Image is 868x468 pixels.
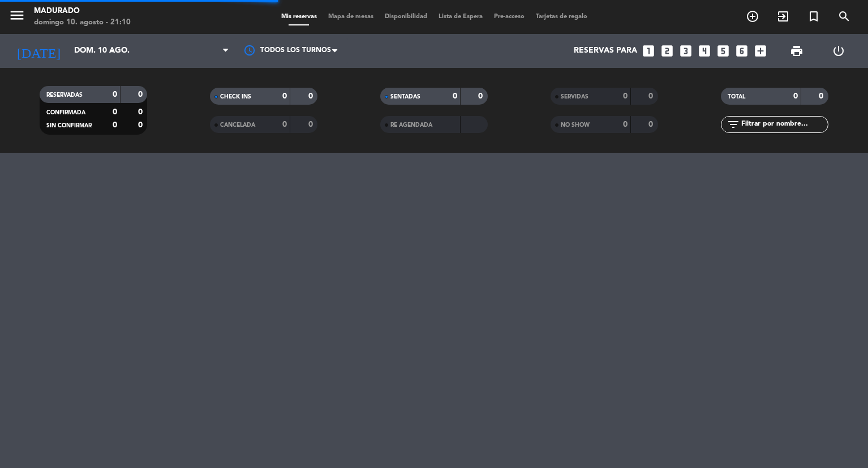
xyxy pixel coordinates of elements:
[574,46,637,55] span: Reservas para
[46,123,92,128] span: SIN CONFIRMAR
[113,108,117,116] strong: 0
[648,92,655,100] strong: 0
[8,7,25,28] button: menu
[8,38,68,63] i: [DATE]
[390,122,432,128] span: RE AGENDADA
[138,91,145,98] strong: 0
[807,10,820,23] i: turned_in_not
[832,44,845,58] i: power_settings_new
[793,92,798,100] strong: 0
[105,44,119,58] i: arrow_drop_down
[641,44,656,58] i: looks_one
[8,7,25,24] i: menu
[660,44,674,58] i: looks_two
[623,121,628,128] strong: 0
[734,44,749,58] i: looks_6
[530,14,593,20] span: Tarjetas de regalo
[34,17,131,28] div: domingo 10. agosto - 21:10
[837,10,851,23] i: search
[282,121,287,128] strong: 0
[113,121,117,129] strong: 0
[220,122,255,128] span: CANCELADA
[623,92,628,100] strong: 0
[308,92,315,100] strong: 0
[776,10,790,23] i: exit_to_app
[220,94,251,100] span: CHECK INS
[138,108,145,116] strong: 0
[478,92,485,100] strong: 0
[790,44,803,58] span: print
[697,44,712,58] i: looks_4
[379,14,433,20] span: Disponibilidad
[716,44,731,58] i: looks_5
[282,92,287,100] strong: 0
[46,110,85,115] span: CONFIRMADA
[561,94,588,100] span: SERVIDAS
[34,6,131,17] div: Madurado
[390,94,420,100] span: SENTADAS
[453,92,457,100] strong: 0
[727,118,740,131] i: filter_list
[746,10,759,23] i: add_circle_outline
[276,14,323,20] span: Mis reservas
[648,121,655,128] strong: 0
[323,14,379,20] span: Mapa de mesas
[818,34,860,68] div: LOG OUT
[678,44,693,58] i: looks_3
[488,14,530,20] span: Pre-acceso
[728,94,745,100] span: TOTAL
[433,14,488,20] span: Lista de Espera
[753,44,768,58] i: add_box
[561,122,590,128] span: NO SHOW
[138,121,145,129] strong: 0
[308,121,315,128] strong: 0
[113,91,117,98] strong: 0
[46,92,83,98] span: RESERVADAS
[819,92,826,100] strong: 0
[740,118,828,131] input: Filtrar por nombre...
